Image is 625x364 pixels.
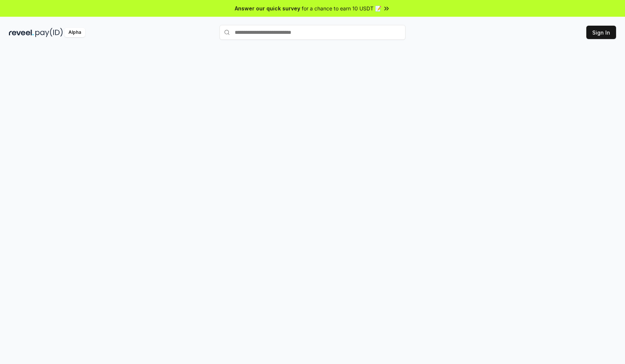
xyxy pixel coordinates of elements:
[64,28,85,37] div: Alpha
[586,26,616,39] button: Sign In
[302,4,381,12] span: for a chance to earn 10 USDT 📝
[9,28,34,37] img: reveel_dark
[35,28,63,37] img: pay_id
[235,4,300,12] span: Answer our quick survey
